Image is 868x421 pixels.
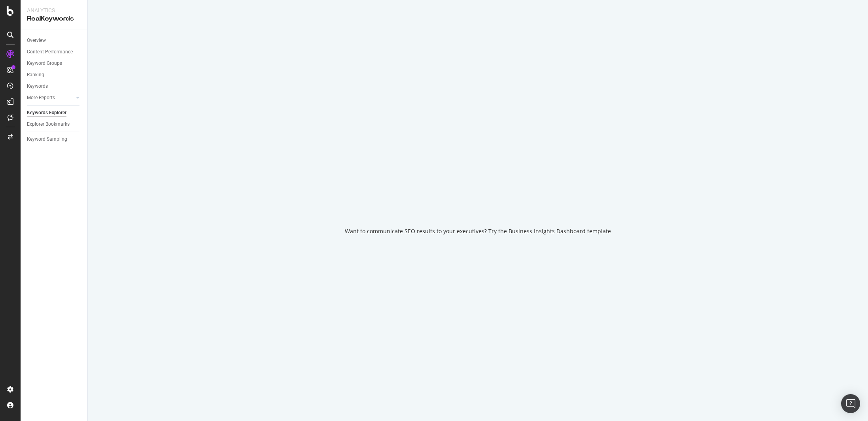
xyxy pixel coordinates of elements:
[27,48,73,56] div: Content Performance
[27,94,74,102] a: More Reports
[27,82,82,91] a: Keywords
[27,71,44,79] div: Ranking
[841,394,860,413] div: Open Intercom Messenger
[27,14,81,23] div: RealKeywords
[27,48,82,56] a: Content Performance
[27,135,82,143] a: Keyword Sampling
[27,109,82,117] a: Keywords Explorer
[27,82,48,91] div: Keywords
[27,36,82,45] a: Overview
[27,36,46,45] div: Overview
[27,109,66,117] div: Keywords Explorer
[450,186,507,215] div: animation
[345,227,611,235] div: Want to communicate SEO results to your executives? Try the Business Insights Dashboard template
[27,59,62,68] div: Keyword Groups
[27,120,82,128] a: Explorer Bookmarks
[27,71,82,79] a: Ranking
[27,6,81,14] div: Analytics
[27,135,67,143] div: Keyword Sampling
[27,120,70,128] div: Explorer Bookmarks
[27,94,55,102] div: More Reports
[27,59,82,68] a: Keyword Groups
